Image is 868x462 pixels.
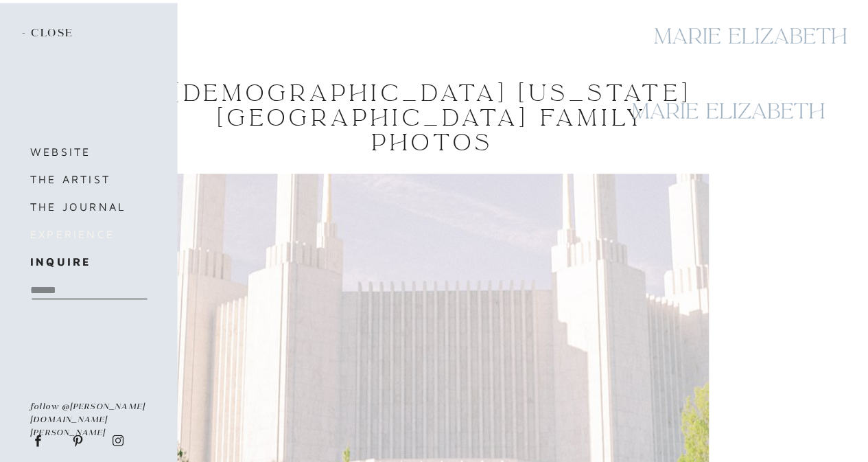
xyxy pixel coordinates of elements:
p: follow @[PERSON_NAME][DOMAIN_NAME][PERSON_NAME] [30,399,148,424]
a: experience [30,224,162,244]
a: the artist [30,170,145,189]
b: inquire [30,255,91,268]
a: family [414,57,449,67]
h2: - close [22,26,79,41]
a: website [30,142,145,161]
a: the journal [30,197,145,216]
a: inquire [30,252,145,271]
a: [DEMOGRAPHIC_DATA] [US_STATE][GEOGRAPHIC_DATA] Family Photos [174,79,691,157]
